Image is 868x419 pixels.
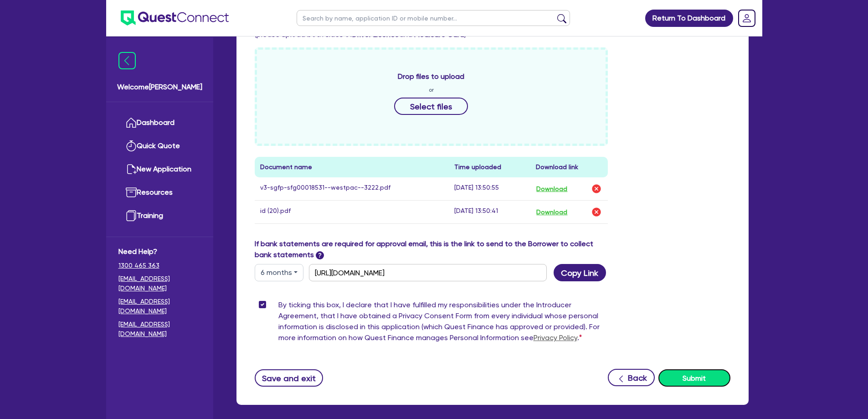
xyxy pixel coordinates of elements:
a: Dropdown toggle [735,6,759,30]
span: Drop files to upload [398,71,464,82]
a: [EMAIL_ADDRESS][DOMAIN_NAME] [118,320,201,339]
span: Need Help? [118,246,201,257]
img: delete-icon [591,183,602,194]
img: training [126,210,137,221]
img: delete-icon [591,207,602,217]
th: Document name [255,157,449,177]
td: v3-sgfp-sfg00018531--westpac--3222.pdf [255,177,449,201]
th: Download link [530,157,608,177]
button: Submit [658,369,730,387]
img: new-application [126,164,137,175]
button: Download [536,206,568,218]
span: Welcome [PERSON_NAME] [117,82,202,93]
a: Return To Dashboard [645,10,733,27]
a: Quick Quote [118,134,201,158]
a: Privacy Policy [534,333,577,342]
a: New Application [118,158,201,181]
label: If bank statements are required for approval email, this is the link to send to the Borrower to c... [255,238,608,260]
button: Select files [394,98,468,115]
button: Save and exit [255,369,324,387]
button: Back [608,369,655,386]
a: [EMAIL_ADDRESS][DOMAIN_NAME] [118,274,201,293]
td: [DATE] 13:50:41 [449,201,530,224]
th: Time uploaded [449,157,530,177]
a: Resources [118,181,201,204]
input: Search by name, application ID or mobile number... [297,10,570,26]
button: Dropdown toggle [255,264,303,281]
button: Download [536,183,568,195]
a: [EMAIL_ADDRESS][DOMAIN_NAME] [118,297,201,316]
a: Training [118,204,201,228]
span: or [429,86,434,94]
a: Dashboard [118,111,201,134]
img: quick-quote [126,140,137,151]
span: ? [316,251,324,259]
td: id (20).pdf [255,201,449,224]
img: icon-menu-close [118,52,136,69]
img: resources [126,187,137,198]
td: [DATE] 13:50:55 [449,177,530,201]
button: Copy Link [554,264,606,281]
img: quest-connect-logo-blue [121,10,229,26]
tcxspan: Call 1300 465 363 via 3CX [118,262,159,269]
label: By ticking this box, I declare that I have fulfilled my responsibilities under the Introducer Agr... [278,300,608,347]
